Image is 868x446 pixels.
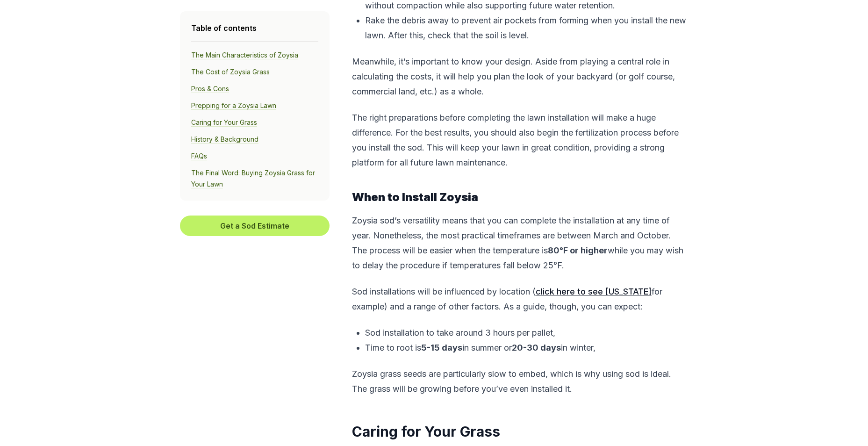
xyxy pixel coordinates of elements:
a: The Main Characteristics of Zoysia [191,51,298,59]
a: Caring for Your Grass [191,118,257,127]
a: History & Background [191,135,258,144]
p: Time to root is in summer or in winter, [365,340,686,355]
b: 80°F or higher [548,245,608,255]
p: Meanwhile, it’s important to know your design. Aside from playing a central role in calculating t... [352,54,686,99]
h2: Caring for Your Grass [352,423,686,441]
button: Get a Sod Estimate [180,216,330,236]
a: The Final Word: Buying Zoysia Grass for Your Lawn [191,169,315,188]
p: Sod installation to take around 3 hours per pallet, [365,325,686,340]
a: Prepping for a Zoysia Lawn [191,101,276,110]
a: Pros & Cons [191,85,229,93]
b: When to Install Zoysia [352,190,478,204]
p: Zoysia sod’s versatility means that you can complete the installation at any time of year. Noneth... [352,213,686,273]
a: The Cost of Zoysia Grass [191,68,270,76]
b: 5-15 days [421,343,462,352]
p: The right preparations before completing the lawn installation will make a huge difference. For t... [352,110,686,170]
a: click here to see [US_STATE] [536,287,652,296]
p: Sod installations will be influenced by location ( for example) and a range of other factors. As ... [352,284,686,314]
p: Rake the debris away to prevent air pockets from forming when you install the new lawn. After thi... [365,13,686,43]
a: FAQs [191,152,207,160]
h4: Table of contents [191,22,318,34]
p: Zoysia grass seeds are particularly slow to embed, which is why using sod is ideal. The grass wil... [352,367,686,396]
b: 20-30 days [512,343,561,352]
